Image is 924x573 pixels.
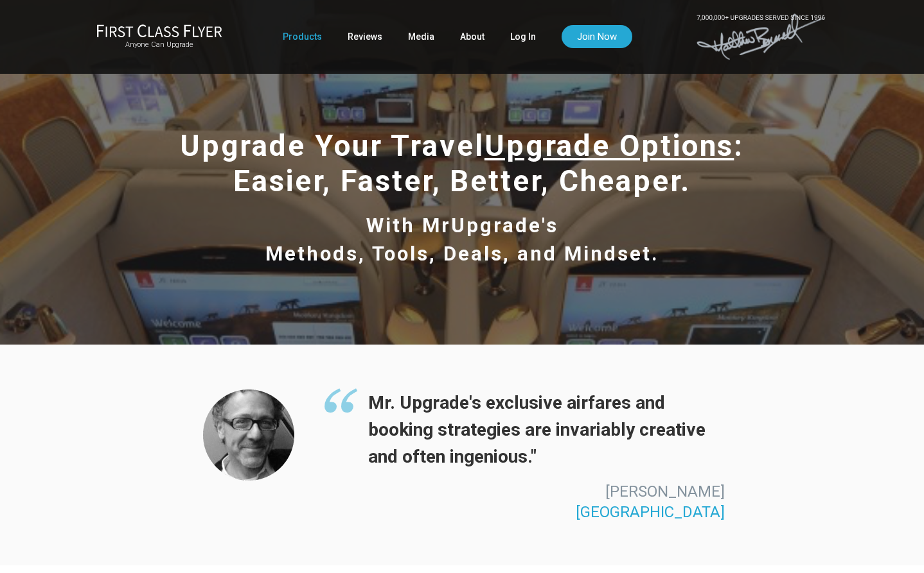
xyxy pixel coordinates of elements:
[562,25,632,48] a: Join Now
[180,128,745,198] span: Upgrade Your Travel : Easier, Faster, Better, Cheaper.
[96,40,222,49] small: Anyone Can Upgrade
[408,25,434,48] a: Media
[576,503,725,521] span: [GEOGRAPHIC_DATA]
[203,389,294,481] img: Thomas
[484,128,734,163] span: Upgrade Options
[283,25,322,48] a: Products
[605,483,725,500] span: [PERSON_NAME]
[265,214,659,265] span: With MrUpgrade's Methods, Tools, Deals, and Mindset.
[96,24,222,37] img: First Class Flyer
[460,25,484,48] a: About
[323,389,725,470] span: Mr. Upgrade's exclusive airfares and booking strategies are invariably creative and often ingenio...
[96,24,222,49] a: First Class FlyerAnyone Can Upgrade
[510,25,536,48] a: Log In
[348,25,382,48] a: Reviews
